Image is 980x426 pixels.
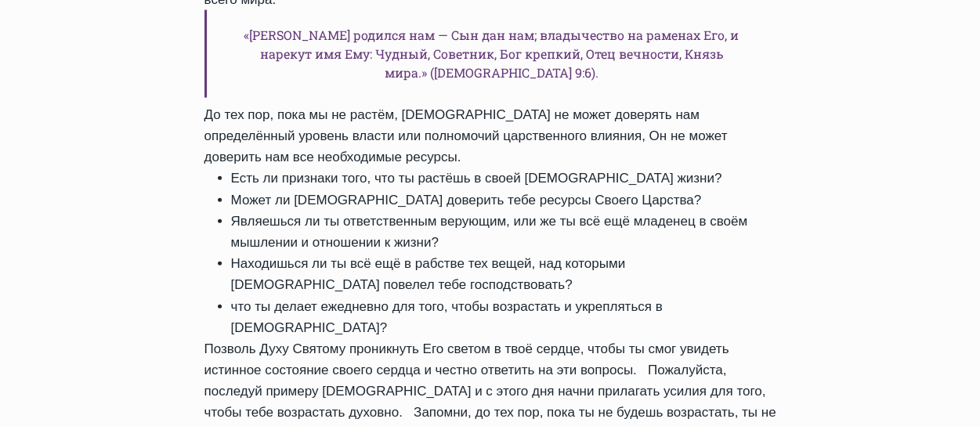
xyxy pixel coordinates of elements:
li: Есть ли признаки того, что ты растёшь в своей [DEMOGRAPHIC_DATA] жизни? [231,168,776,189]
li: Являешься ли ты ответственным верующим, или же ты всё ещё младенец в своём мышлении и отношении к... [231,211,776,253]
li: Может ли [DEMOGRAPHIC_DATA] доверить тебе ресурсы Своего Царства? [231,190,776,211]
li: Находишься ли ты всё ещё в рабстве тех вещей, над которыми [DEMOGRAPHIC_DATA] повелел тебе господ... [231,253,776,295]
li: что ты делает ежедневно для того, чтобы возрастать и укрепляться в [DEMOGRAPHIC_DATA]? [231,296,776,338]
h6: «[PERSON_NAME] родился нам — Сын дан нам; владычество на раменах Его, и нарекут имя Ему: Чудный, ... [204,10,776,98]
